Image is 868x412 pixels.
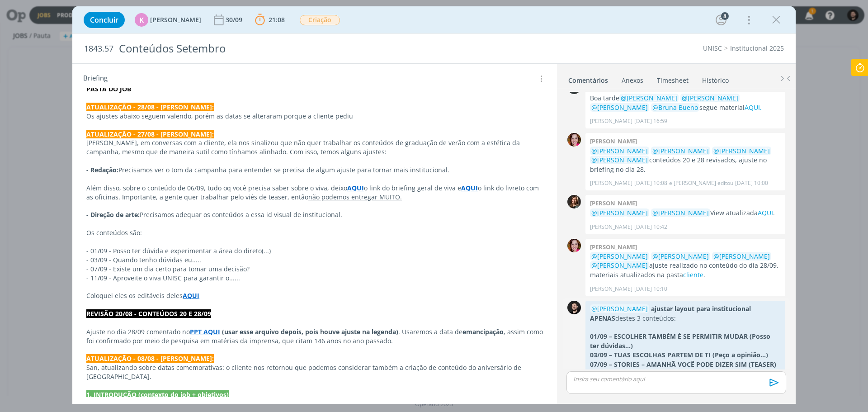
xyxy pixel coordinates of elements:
p: Além disso, sobre o conteúdo de 06/09, tudo oq você precisa saber sobre o viva, deixo o link do b... [86,184,543,202]
img: B [567,239,581,252]
strong: - Redação: [86,166,118,174]
button: K[PERSON_NAME] [135,13,201,27]
a: Timesheet [656,72,689,85]
button: Criação [299,14,340,26]
strong: REVISÃO 20/08 - CONTEÚDOS 20 E 28/09 [86,309,211,318]
span: @[PERSON_NAME] [713,147,770,155]
div: 8 [721,12,729,20]
span: [DATE] 10:10 [634,285,667,293]
div: Anexos [622,76,643,85]
a: PPT AQUI [190,327,220,336]
strong: ATUALIZAÇÃO - 08/08 - [PERSON_NAME]: [86,354,214,363]
strong: 01/09 – ESCOLHER TAMBÉM É SE PERMITIR MUDAR (Posso ter dúvidas...) [590,332,770,350]
p: [PERSON_NAME] [590,285,632,293]
p: conteúdos 20 e 28 revisados, ajuste no briefing no dia 28. [590,147,781,174]
div: dialog [72,6,796,404]
a: Histórico [702,72,729,85]
p: Os conteúdos são: [86,228,543,237]
span: @[PERSON_NAME] [591,156,648,164]
a: AQUI. [745,103,762,112]
span: @[PERSON_NAME] [591,261,648,270]
p: - 01/09 - Posso ter dúvida e experimentar a área do direto(...) [86,246,543,256]
p: destes 3 conteúdos: [590,304,781,323]
div: 30/09 [226,17,244,23]
span: @[PERSON_NAME] [621,94,677,102]
strong: 1. INTRODUÇÃO (contexto do job + objetivos) [86,390,229,399]
span: Concluir [90,16,118,24]
a: AQUI [347,184,364,192]
span: @[PERSON_NAME] [652,252,709,260]
a: Comentários [568,72,609,85]
p: San, atualizando sobre datas comemorativas: o cliente nos retornou que podemos considerar também ... [86,363,543,381]
a: UNISC [703,44,722,52]
p: ajuste realizado no conteúdo do dia 28/09, materiais atualizados na pasta . [590,252,781,279]
strong: (usar esse arquivo depois, pois houve ajuste na legenda) [222,327,398,336]
button: Concluir [84,12,125,28]
button: 8 [714,13,728,27]
img: B [567,301,581,314]
span: @[PERSON_NAME] [591,208,648,217]
a: PASTA DO JOB [86,85,131,93]
p: Boa tarde segue material [590,94,781,112]
p: - 03/09 - Quando tenho dúvidas eu..... [86,256,543,265]
strong: ajustar layout para institucional APENAS [590,304,751,322]
span: @[PERSON_NAME] [591,147,648,155]
p: - 07/09 - Existe um dia certo para tomar uma decisão? [86,265,543,274]
span: [DATE] 10:42 [634,223,667,231]
b: [PERSON_NAME] [590,243,637,251]
p: [PERSON_NAME] [590,179,632,187]
a: cliente [683,270,703,279]
span: @[PERSON_NAME] [682,94,738,102]
span: @[PERSON_NAME] [591,252,648,260]
span: [DATE] 10:08 [634,179,667,187]
strong: ATUALIZAÇÃO - 27/08 - [PERSON_NAME]: [86,130,214,138]
span: @[PERSON_NAME] [591,304,648,313]
button: 21:08 [253,13,287,27]
div: Conteúdos Setembro [115,38,489,60]
u: não podemos entregar MUITO. [308,193,402,201]
a: AQUI [758,208,773,217]
span: e [PERSON_NAME] editou [669,179,733,187]
span: 21:08 [269,15,285,24]
strong: ATUALIZAÇÃO - 28/08 - [PERSON_NAME]: [86,103,214,111]
p: [PERSON_NAME], em conversas com a cliente, ela nos sinalizou que não quer trabalhar os conteúdos ... [86,138,543,156]
p: [PERSON_NAME] [590,223,632,231]
p: Precisamos ver o tom da campanha para entender se precisa de algum ajuste para tornar mais instit... [86,166,543,175]
a: AQUI [461,184,478,192]
span: [PERSON_NAME] [150,17,201,23]
p: Coloquei eles os editáveis deles [86,291,543,300]
b: [PERSON_NAME] [590,137,637,145]
span: @Bruna Bueno [652,103,698,112]
b: [PERSON_NAME] [590,199,637,207]
p: Os ajustes abaixo seguem valendo, porém as datas se alteraram porque a cliente pediu [86,112,543,121]
span: Criação [300,15,340,25]
span: @[PERSON_NAME] [652,147,709,155]
strong: - Direção de arte: [86,210,140,219]
strong: 07/09 – STORIES – AMANHÃ VOCÊ PODE DIZER SIM (TEASER) [590,360,776,369]
span: @[PERSON_NAME] [591,103,648,112]
span: 1843.57 [84,44,113,54]
p: Ajuste no dia 28/09 comentado no . Usaremos a data de , assim como foi confirmado por meio de pes... [86,327,543,346]
strong: emancipação [462,327,504,336]
span: [DATE] 10:00 [735,179,768,187]
span: Briefing [83,73,108,85]
span: [DATE] 16:59 [634,117,667,125]
p: View atualizada . [590,208,781,218]
p: [PERSON_NAME] [590,117,632,125]
div: K [135,13,148,27]
strong: 03/09 – TUAS ESCOLHAS PARTEM DE TI (Peço a opinião...) [590,350,768,359]
a: Institucional 2025 [730,44,784,52]
img: L [567,195,581,208]
span: @[PERSON_NAME] [713,252,770,260]
span: @[PERSON_NAME] [652,208,709,217]
img: B [567,133,581,147]
a: AQUI [183,291,199,300]
p: - 11/09 - Aproveite o viva UNISC para garantir o...... [86,274,543,283]
p: Precisamos adequar os conteúdos a essa id visual de institucional. [86,210,543,219]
